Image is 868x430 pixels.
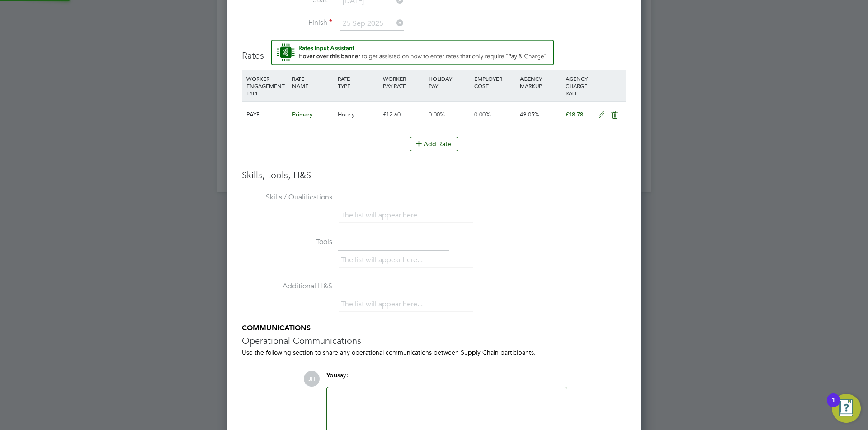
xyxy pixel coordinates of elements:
[242,282,332,291] label: Additional H&S
[242,193,332,202] label: Skills / Qualifications
[341,298,426,310] li: The list will appear here...
[832,394,861,423] button: Open Resource Center, 1 new notification
[304,371,320,387] span: JH
[341,209,426,222] li: The list will appear here...
[242,335,626,347] h3: Operational Communications
[831,400,835,412] div: 1
[341,254,426,266] li: The list will appear here...
[242,324,626,333] h5: COMMUNICATIONS
[242,348,626,356] div: Use the following section to share any operational communications between Supply Chain participants.
[242,237,332,247] label: Tools
[326,371,337,379] span: You
[326,371,567,387] div: say:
